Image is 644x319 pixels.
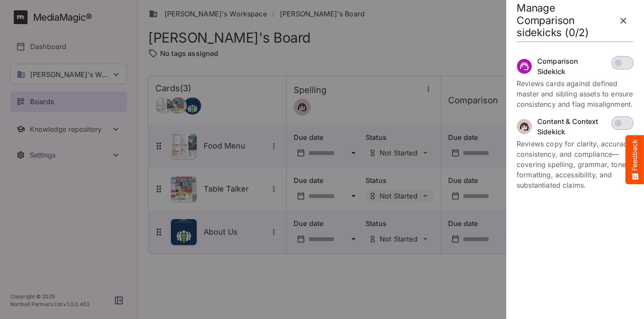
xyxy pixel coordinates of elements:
[517,139,634,190] p: Reviews copy for clarity, accuracy, consistency, and compliance—covering spelling, grammar, tone,...
[537,56,606,77] p: Comparison Sidekick
[537,116,606,137] p: Content & Context Sidekick
[625,135,644,184] button: Feedback
[517,78,634,109] p: Reviews cards against defined master and sibling assets to ensure consistency and flag misalignment.
[517,2,613,39] h2: Manage Comparison sidekicks (0/2)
